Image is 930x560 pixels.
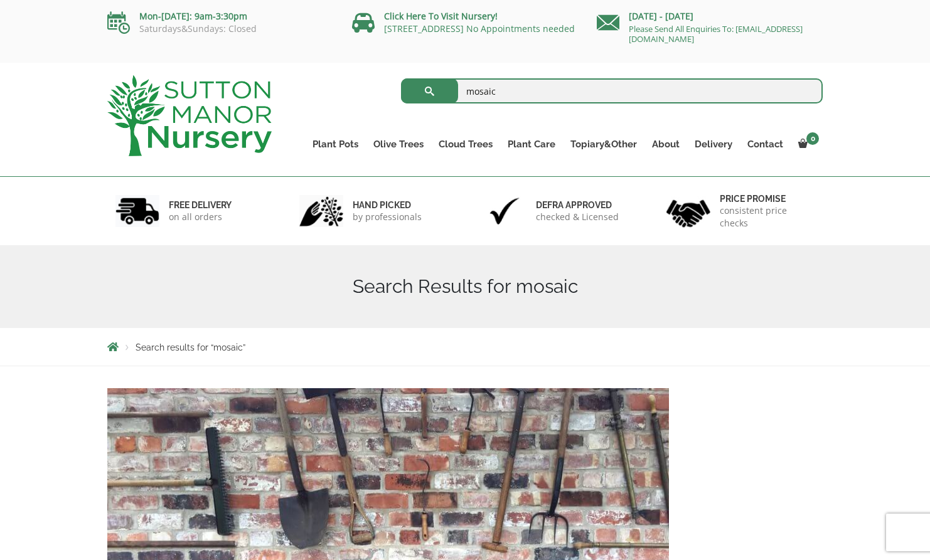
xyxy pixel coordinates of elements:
img: 1.jpg [115,195,159,227]
img: 3.jpg [483,195,526,227]
nav: Breadcrumbs [107,342,823,352]
a: [STREET_ADDRESS] No Appointments needed [384,23,575,34]
p: [DATE] - [DATE] [597,9,823,24]
a: About [644,135,687,153]
img: 2.jpg [299,195,343,227]
img: 4.jpg [666,192,710,230]
h1: Search Results for mosaic [107,275,823,298]
a: Please Send All Enquiries To: [EMAIL_ADDRESS][DOMAIN_NAME] [629,23,803,45]
h6: hand picked [353,199,422,211]
img: logo [107,75,272,156]
a: 0 [791,135,823,153]
p: on all orders [169,211,232,223]
h6: Defra approved [536,199,619,211]
input: Search... [401,78,823,103]
p: consistent price checks [720,204,815,230]
a: Olive Trees [366,135,431,153]
a: DIY Garden Pot Decorating Ideas [107,516,669,528]
h6: Price promise [720,193,815,204]
p: checked & Licensed [536,211,619,223]
a: Topiary&Other [563,135,644,153]
span: Search results for “mosaic” [136,342,245,352]
a: Plant Pots [305,135,366,153]
a: Contact [740,135,791,153]
a: Cloud Trees [431,135,500,153]
a: Plant Care [500,135,563,153]
p: by professionals [353,211,422,223]
p: Mon-[DATE]: 9am-3:30pm [107,9,333,24]
a: Click Here To Visit Nursery! [384,10,498,22]
a: Delivery [687,135,740,153]
span: 0 [806,132,819,145]
p: Saturdays&Sundays: Closed [107,24,333,34]
h6: FREE DELIVERY [169,199,232,211]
